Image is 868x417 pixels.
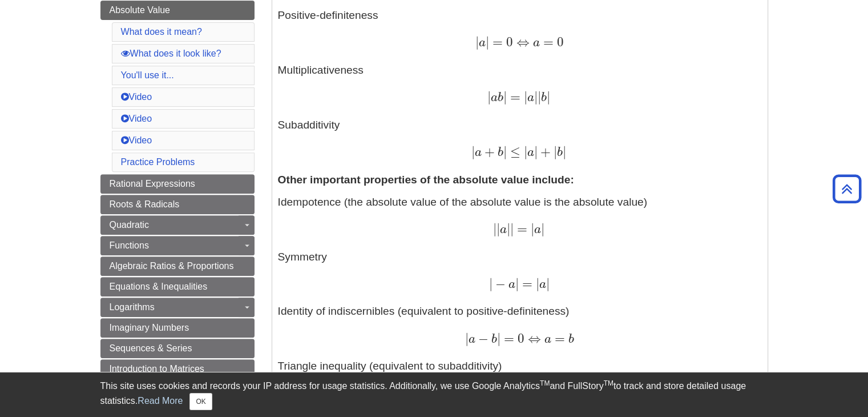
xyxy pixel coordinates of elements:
[110,220,149,230] span: Quadratic
[546,276,550,291] span: |
[534,89,538,105] span: |
[500,331,514,346] span: =
[531,221,534,236] span: |
[554,34,564,50] span: 0
[100,215,255,235] a: Quadratic
[507,144,520,159] span: ≤
[100,379,768,410] div: This site uses cookies and records your IP address for usage statistics. Additionally, we use Goo...
[121,70,174,80] a: You'll use it...
[100,174,255,194] a: Rational Expressions
[487,89,491,105] span: |
[604,379,613,387] sup: TM
[488,276,492,291] span: |
[503,34,513,50] span: 0
[506,278,515,291] span: a
[478,37,485,49] span: a
[540,379,550,387] sup: TM
[121,114,152,123] a: Video
[534,223,541,236] span: a
[541,91,547,104] span: b
[538,144,551,159] span: +
[488,333,497,346] span: b
[829,181,865,197] a: Back to Top
[475,146,482,159] span: a
[530,37,540,49] span: a
[110,282,208,291] span: Equations & Inequalities
[515,276,519,291] span: |
[110,240,149,250] span: Functions
[495,146,503,159] span: b
[538,89,541,105] span: |
[534,144,538,159] span: |
[121,27,202,37] a: What does it mean?
[110,261,234,271] span: Algebraic Ratios & Proportions
[278,174,574,186] strong: Other important properties of the absolute value include:
[500,223,507,236] span: a
[557,146,563,159] span: b
[491,91,498,104] span: a
[524,144,527,159] span: |
[513,34,530,50] span: ⇔
[524,89,527,105] span: |
[554,144,557,159] span: |
[110,199,180,209] span: Roots & Radicals
[100,256,255,276] a: Algebraic Ratios & Proportions
[541,333,551,346] span: a
[100,277,255,296] a: Equations & Inequalities
[519,276,532,291] span: =
[100,195,255,214] a: Roots & Radicals
[536,276,539,291] span: |
[527,91,534,104] span: a
[503,144,507,159] span: |
[514,331,524,346] span: 0
[100,236,255,255] a: Functions
[110,343,192,353] span: Sequences & Series
[498,91,503,104] span: b
[100,1,255,20] a: Absolute Value
[527,146,534,159] span: a
[482,144,495,159] span: +
[110,323,189,332] span: Imaginary Numbers
[540,34,554,50] span: =
[471,144,475,159] span: |
[121,157,195,167] a: Practice Problems
[121,49,221,58] a: What does it look like?
[551,331,565,346] span: =
[563,144,566,159] span: |
[503,89,507,105] span: |
[493,221,496,236] span: |
[475,34,478,50] span: |
[541,221,544,236] span: |
[475,331,488,346] span: −
[100,298,255,317] a: Logarithms
[110,364,204,374] span: Introduction to Matrices
[514,221,527,236] span: =
[465,331,468,346] span: |
[485,34,488,50] span: |
[547,89,550,105] span: |
[488,34,502,50] span: =
[507,89,520,105] span: =
[121,92,152,102] a: Video
[110,179,195,189] span: Rational Expressions
[496,221,500,236] span: |
[497,331,500,346] span: |
[110,5,170,15] span: Absolute Value
[510,221,514,236] span: |
[110,302,155,312] span: Logarithms
[100,359,255,379] a: Introduction to Matrices
[121,135,152,145] a: Video
[492,276,505,291] span: −
[524,331,541,346] span: ⇔
[100,339,255,358] a: Sequences & Series
[189,393,212,410] button: Close
[565,333,574,346] span: b
[539,278,546,291] span: a
[468,333,475,346] span: a
[138,396,183,406] a: Read More
[507,221,510,236] span: |
[100,318,255,338] a: Imaginary Numbers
